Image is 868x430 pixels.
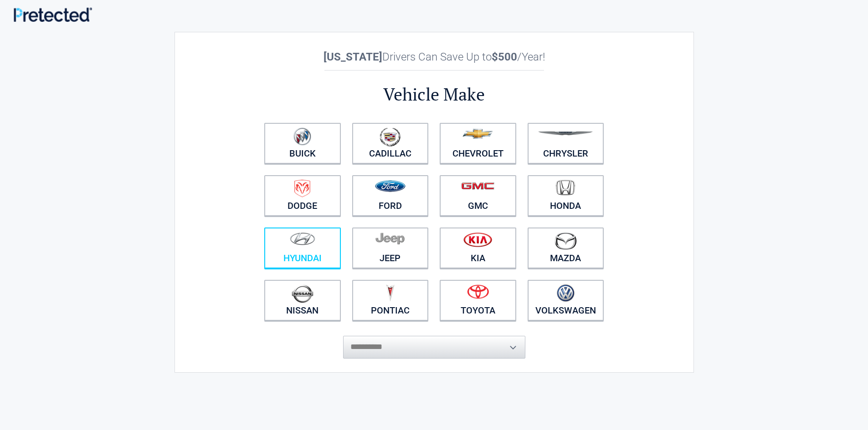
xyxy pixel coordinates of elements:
a: Nissan [264,280,341,321]
img: cadillac [380,127,401,147]
b: $500 [492,51,517,63]
img: toyota [467,284,489,299]
img: gmc [461,182,494,190]
h2: Vehicle Make [259,83,610,106]
img: pontiac [385,284,395,302]
a: Honda [528,175,604,216]
a: Pontiac [352,280,429,321]
a: Mazda [528,228,604,268]
a: Ford [352,175,429,216]
h2: Drivers Can Save Up to /Year [259,51,610,63]
a: Chevrolet [440,123,516,164]
a: Volkswagen [528,280,604,321]
img: honda [556,180,575,196]
a: Jeep [352,228,429,268]
img: ford [375,180,406,192]
img: jeep [375,232,405,245]
a: Toyota [440,280,516,321]
img: chevrolet [462,129,493,139]
img: chrysler [538,132,593,136]
a: Dodge [264,175,341,216]
img: kia [463,232,492,247]
a: GMC [440,175,516,216]
a: Hyundai [264,228,341,268]
img: hyundai [290,232,315,245]
a: Chrysler [528,123,604,164]
img: Main Logo [14,7,92,21]
img: volkswagen [557,284,575,302]
a: Buick [264,123,341,164]
b: [US_STATE] [324,51,382,63]
img: mazda [554,232,577,250]
img: nissan [292,284,313,303]
img: dodge [294,180,310,197]
a: Cadillac [352,123,429,164]
img: buick [293,127,311,146]
a: Kia [440,228,516,268]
